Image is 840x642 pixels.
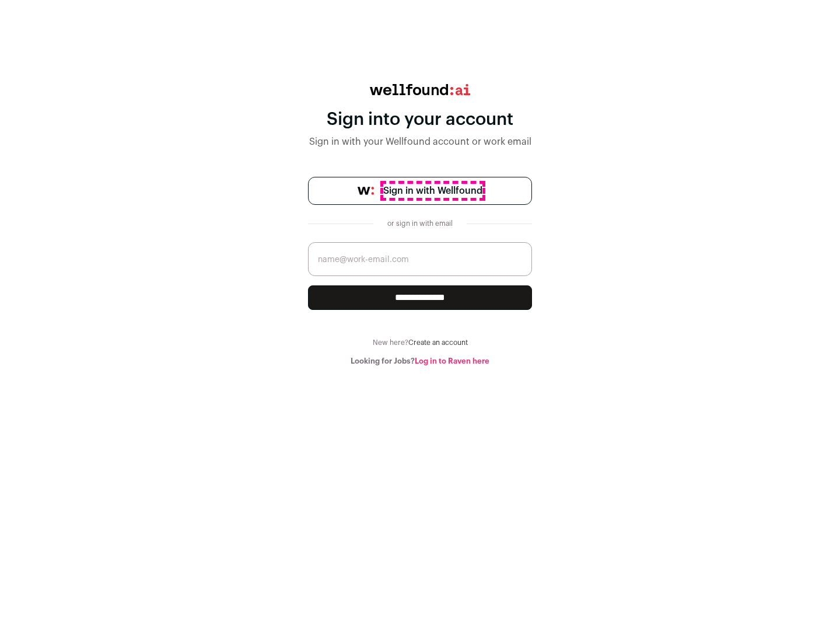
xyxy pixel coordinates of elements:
[383,184,482,198] span: Sign in with Wellfound
[370,84,470,95] img: wellfound:ai
[383,219,457,228] div: or sign in with email
[358,187,374,195] img: wellfound-symbol-flush-black-fb3c872781a75f747ccb3a119075da62bfe97bd399995f84a933054e44a575c4.png
[415,357,489,365] a: Log in to Raven here
[308,357,532,366] div: Looking for Jobs?
[308,242,532,276] input: name@work-email.com
[308,135,532,149] div: Sign in with your Wellfound account or work email
[308,338,532,347] div: New here?
[308,109,532,130] div: Sign into your account
[308,177,532,205] a: Sign in with Wellfound
[408,339,468,346] a: Create an account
